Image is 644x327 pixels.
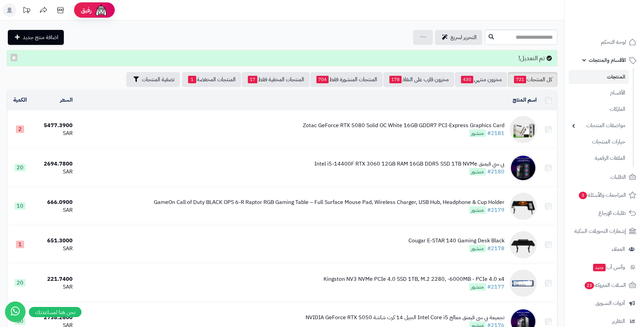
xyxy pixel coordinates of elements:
[16,241,24,248] span: 1
[579,192,587,199] span: 3
[408,237,504,245] div: Cougar E-STAR 140 Gaming Desk Black
[569,70,629,84] a: المنتجات
[595,298,625,308] span: أدوات التسويق
[510,116,537,143] img: Zotac GeForce RTX 5080 Solid OC White 16GB GDDR7 PCI-Express Graphics Card
[36,122,73,130] div: 5477.3900
[36,314,73,322] div: 2738.2600
[569,223,640,239] a: إشعارات التحويلات البنكية
[15,202,25,210] span: 10
[36,168,73,176] div: SAR
[36,237,73,245] div: 651.3000
[81,6,92,14] span: رفيق
[612,316,625,326] span: التقارير
[510,193,537,220] img: GameOn Call of Duty BLACK OPS 6-R Raptor RGB Gaming Table – Full Surface Mouse Pad, Wireless Char...
[569,295,640,311] a: أدوات التسويق
[18,3,35,19] a: تحديثات المنصة
[324,275,504,283] div: Kingston NV3 NVMe PCIe 4.0 SSD 1TB, M.2 2280, -6000MB - PCIe 4.0 x4
[610,172,626,182] span: الطلبات
[182,72,241,87] a: المنتجات المخفضة1
[469,206,486,214] span: منشور
[514,76,526,83] span: 721
[589,55,626,65] span: الأقسام والمنتجات
[569,34,640,50] a: لوحة التحكم
[599,208,626,218] span: طلبات الإرجاع
[314,160,504,168] div: بي سي قيمنق Intel i5-14400F RTX 3060 12GB RAM 16GB DDR5 SSD 1TB NVMe
[36,283,73,291] div: SAR
[469,168,486,175] span: منشور
[469,245,486,252] span: منشور
[13,96,27,104] a: الكمية
[510,270,537,297] img: Kingston NV3 NVMe PCIe 4.0 SSD 1TB, M.2 2280, -6000MB - PCIe 4.0 x4
[510,154,537,182] img: بي سي قيمنق Intel i5-14400F RTX 3060 12GB RAM 16GB DDR5 SSD 1TB NVMe
[510,231,537,258] img: Cougar E-STAR 140 Gaming Desk Black
[36,206,73,214] div: SAR
[60,96,73,104] a: السعر
[569,259,640,275] a: وآتس آبجديد
[569,151,629,166] a: الملفات الرقمية
[435,30,482,45] a: التحرير لسريع
[585,282,594,289] span: 23
[513,96,537,104] a: اسم المنتج
[569,205,640,221] a: طلبات الإرجاع
[569,277,640,293] a: السلات المتروكة23
[188,76,196,83] span: 1
[23,33,58,41] span: اضافة منتج جديد
[16,125,24,133] span: 2
[142,75,174,84] span: تصفية المنتجات
[569,241,640,257] a: العملاء
[569,118,629,133] a: مواصفات المنتجات
[36,245,73,253] div: SAR
[316,76,329,83] span: 704
[569,187,640,203] a: المراجعات والأسئلة3
[601,37,626,47] span: لوحة التحكم
[461,76,473,83] span: 430
[487,244,504,253] a: #2178
[7,50,557,66] div: تم التعديل!
[487,168,504,176] a: #2180
[450,33,477,41] span: التحرير لسريع
[36,130,73,137] div: SAR
[569,102,629,117] a: الماركات
[242,72,310,87] a: المنتجات المخفية فقط17
[94,3,108,17] img: ai-face.png
[469,283,486,291] span: منشور
[310,72,383,87] a: المنتجات المنشورة فقط704
[569,86,629,100] a: الأقسام
[508,72,557,87] a: كل المنتجات721
[36,199,73,206] div: 666.0900
[569,169,640,185] a: الطلبات
[126,72,180,87] button: تصفية المنتجات
[612,244,625,254] span: العملاء
[248,76,257,83] span: 17
[487,283,504,291] a: #2177
[592,262,625,272] span: وآتس آب
[8,30,64,45] a: اضافة منتج جديد
[578,190,626,200] span: المراجعات والأسئلة
[11,54,17,61] button: ×
[36,275,73,283] div: 221.7400
[306,314,504,322] div: تجميعة بي سي قيمنق معالج Intel Core i5 الجيل 14 كرت شاشة NVIDIA GeForce RTX 5050
[455,72,507,87] a: مخزون منتهي430
[36,160,73,168] div: 2694.7800
[15,279,25,287] span: 20
[15,164,25,171] span: 20
[154,199,504,206] div: GameOn Call of Duty BLACK OPS 6-R Raptor RGB Gaming Table – Full Surface Mouse Pad, Wireless Char...
[303,122,504,130] div: Zotac GeForce RTX 5080 Solid OC White 16GB GDDR7 PCI-Express Graphics Card
[383,72,454,87] a: مخزون قارب على النفاذ178
[487,206,504,214] a: #2179
[598,19,638,33] img: logo-2.png
[569,135,629,149] a: خيارات المنتجات
[593,264,606,271] span: جديد
[469,130,486,137] span: منشور
[487,129,504,137] a: #2181
[584,280,626,290] span: السلات المتروكة
[389,76,402,83] span: 178
[574,226,626,236] span: إشعارات التحويلات البنكية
